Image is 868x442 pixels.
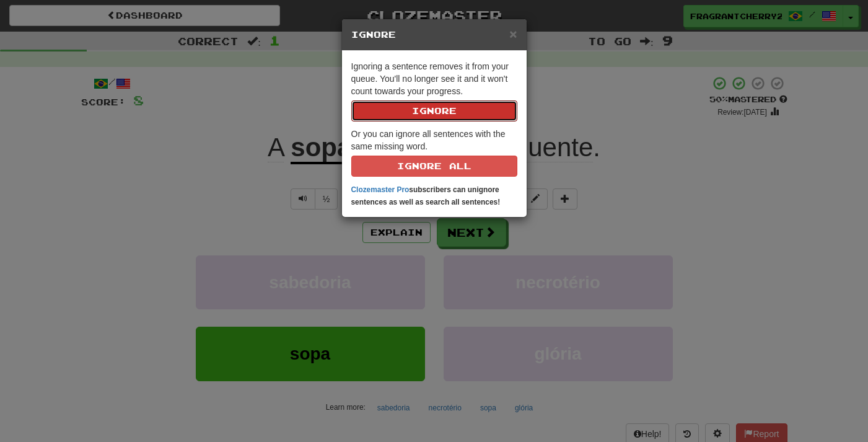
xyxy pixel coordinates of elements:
[351,60,517,122] p: Ignoring a sentence removes it from your queue. You'll no longer see it and it won't count toward...
[351,29,517,41] h5: Ignore
[509,27,517,41] span: ×
[351,185,501,206] strong: subscribers can unignore sentences as well as search all sentences!
[509,27,517,40] button: Close
[351,156,517,177] button: Ignore All
[351,100,517,122] button: Ignore
[351,185,410,194] a: Clozemaster Pro
[351,128,517,177] p: Or you can ignore all sentences with the same missing word.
